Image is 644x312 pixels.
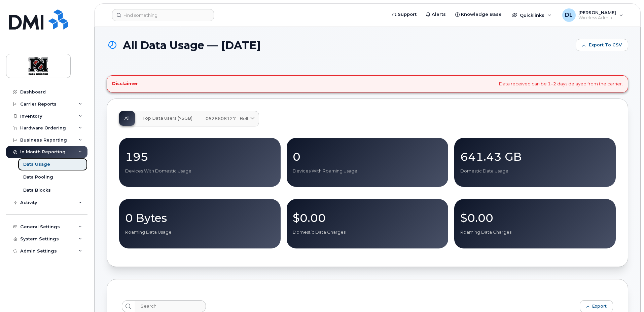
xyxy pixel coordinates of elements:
[125,229,275,235] p: Roaming Data Usage
[589,42,622,48] span: Export to CSV
[206,115,248,122] span: 0528608127 - Bell
[125,212,275,224] p: 0 Bytes
[125,151,275,163] p: 195
[615,283,639,307] iframe: Messenger Launcher
[460,168,610,174] p: Domestic Data Usage
[112,81,138,86] h4: Disclaimer
[293,151,442,163] p: 0
[460,212,610,224] p: $0.00
[123,39,261,51] span: All Data Usage — [DATE]
[576,39,628,51] button: Export to CSV
[460,229,610,235] p: Roaming Data Charges
[142,116,192,121] span: Top Data Users (>5GB)
[460,151,610,163] p: 641.43 GB
[592,304,607,309] span: Export
[125,168,275,174] p: Devices With Domestic Usage
[107,75,628,92] div: Data received can be 1–2 days delayed from the carrier.
[293,168,442,174] p: Devices With Roaming Usage
[293,229,442,235] p: Domestic Data Charges
[293,212,442,224] p: $0.00
[200,111,259,126] a: 0528608127 - Bell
